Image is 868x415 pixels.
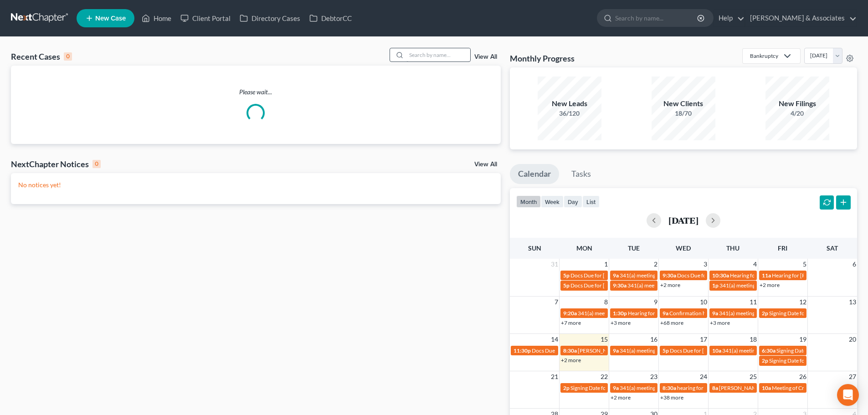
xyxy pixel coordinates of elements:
span: 22 [600,371,609,382]
span: 341(a) meeting for [PERSON_NAME] [PERSON_NAME] [719,282,851,289]
span: 341(a) meeting for [PERSON_NAME] [620,384,708,391]
span: 7 [554,297,559,307]
span: 9:20a [563,310,577,317]
a: +38 more [660,394,683,401]
span: 9a [712,310,718,317]
span: 26 [798,371,807,382]
span: 10:30a [712,272,729,279]
span: 23 [649,371,658,382]
div: NextChapter Notices [11,159,101,169]
a: +7 more [561,319,581,326]
input: Search by name... [406,48,470,61]
span: 1p [712,282,719,289]
span: 341(a) meeting for [PERSON_NAME] [722,347,810,354]
span: 13 [848,297,857,307]
span: 8a [712,384,718,391]
span: 27 [848,371,857,382]
span: 11 [749,297,758,307]
a: Directory Cases [235,10,305,26]
p: Please wait... [11,87,501,97]
button: list [582,195,600,208]
a: DebtorCC [305,10,356,26]
span: 5p [563,282,570,289]
span: 10a [712,347,721,354]
a: +2 more [760,282,780,288]
span: 11a [762,272,771,279]
span: 3 [703,259,708,270]
span: 1 [603,259,609,270]
span: 341(a) meeting for [PERSON_NAME] [719,310,807,317]
span: 25 [749,371,758,382]
span: 2 [653,259,658,270]
span: 9a [613,272,619,279]
span: 19 [798,334,807,345]
span: [PERSON_NAME] [578,347,621,354]
span: [PERSON_NAME] - Criminal [719,384,786,391]
div: 36/120 [538,109,601,118]
span: Docs Due for [PERSON_NAME] [570,272,646,279]
div: New Clients [652,98,715,109]
span: 2p [563,384,570,391]
div: 0 [64,52,72,61]
span: 10a [762,384,771,391]
a: [PERSON_NAME] & Associates [745,10,857,26]
a: +3 more [710,319,730,326]
span: 5p [563,272,570,279]
span: Hearing for [PERSON_NAME] [730,272,801,279]
span: 4 [752,259,758,270]
div: 0 [92,160,101,168]
p: No notices yet! [18,180,493,190]
span: Sat [827,244,838,252]
span: Thu [726,244,740,252]
span: Wed [676,244,691,252]
span: 9a [663,310,668,317]
span: 9 [653,297,658,307]
div: Bankruptcy [750,52,778,60]
span: 11:30p [514,347,531,354]
span: 16 [649,334,658,345]
a: Calendar [510,164,559,184]
span: 341(a) meeting for [PERSON_NAME] [627,282,715,289]
button: week [541,195,564,208]
span: 9:30a [613,282,627,289]
span: 31 [550,259,559,270]
a: Tasks [563,164,599,184]
span: 341(a) meeting for [PERSON_NAME] [578,310,666,317]
div: New Filings [765,98,829,109]
span: 1:30p [613,310,627,317]
div: 4/20 [765,109,829,118]
span: 5p [663,347,669,354]
span: Signing Date for [PERSON_NAME] [776,347,858,354]
span: Fri [778,244,787,252]
span: New Case [95,15,126,22]
span: 6:30a [762,347,776,354]
span: 2p [762,310,768,317]
a: View All [474,54,497,60]
a: +2 more [660,282,680,288]
a: Client Portal [176,10,235,26]
span: 5 [802,259,807,270]
span: hearing for [PERSON_NAME] [677,384,747,391]
span: Signing Date for [PERSON_NAME] and [PERSON_NAME] [570,384,706,391]
div: Recent Cases [11,51,72,62]
span: Docs Due for [PERSON_NAME] [570,282,646,289]
h3: Monthly Progress [510,53,575,64]
span: Docs Due for [PERSON_NAME] [532,347,607,354]
span: 15 [600,334,609,345]
a: Help [714,10,745,26]
span: 2p [762,357,768,364]
span: 24 [699,371,708,382]
span: 8:30a [563,347,577,354]
div: New Leads [538,98,601,109]
button: day [564,195,582,208]
span: 9a [613,384,619,391]
span: 6 [852,259,857,270]
span: Mon [576,244,592,252]
span: 18 [749,334,758,345]
span: 14 [550,334,559,345]
span: 9a [613,347,619,354]
a: +2 more [561,357,581,364]
span: Tue [628,244,640,252]
span: Docs Due for [US_STATE][PERSON_NAME] [677,272,780,279]
a: +3 more [611,319,631,326]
